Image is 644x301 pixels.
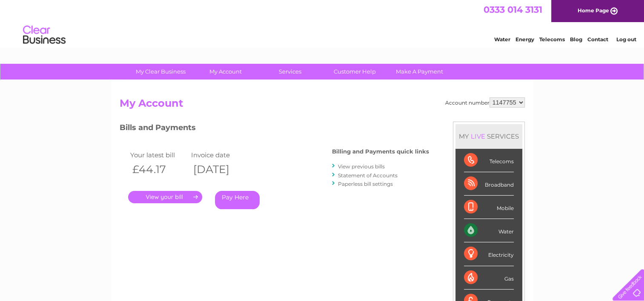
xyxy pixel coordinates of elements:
[338,172,398,179] a: Statement of Accounts
[332,148,429,155] h4: Billing and Payments quick links
[338,181,393,187] a: Paperless bill settings
[320,64,390,80] a: Customer Help
[128,161,189,178] th: £44.17
[616,36,636,43] a: Log out
[384,64,455,80] a: Make A Payment
[445,97,525,108] div: Account number
[469,132,487,140] div: LIVE
[126,64,196,80] a: My Clear Business
[464,196,514,219] div: Mobile
[464,242,514,266] div: Electricity
[128,149,189,161] td: Your latest bill
[570,36,582,43] a: Blog
[455,124,522,148] div: MY SERVICES
[464,149,514,172] div: Telecoms
[494,36,510,43] a: Water
[190,64,260,80] a: My Account
[128,191,202,203] a: .
[23,22,66,48] img: logo.png
[464,266,514,290] div: Gas
[515,36,534,43] a: Energy
[189,149,250,161] td: Invoice date
[464,219,514,242] div: Water
[464,172,514,196] div: Broadband
[587,36,608,43] a: Contact
[120,97,525,114] h2: My Account
[121,5,524,41] div: Clear Business is a trading name of Verastar Limited (registered in [GEOGRAPHIC_DATA] No. 3667643...
[120,122,429,136] h3: Bills and Payments
[338,163,385,170] a: View previous bills
[189,161,250,178] th: [DATE]
[255,64,325,80] a: Services
[539,36,565,43] a: Telecoms
[215,191,260,209] a: Pay Here
[484,4,542,15] a: 0333 014 3131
